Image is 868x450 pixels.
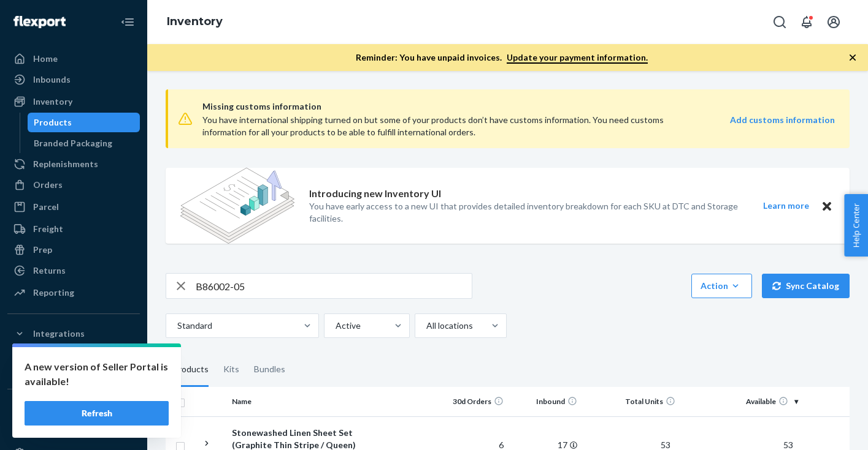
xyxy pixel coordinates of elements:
[33,287,74,299] div: Reporting
[7,345,140,364] a: Shopify
[7,261,140,280] a: Returns
[7,369,140,384] a: Add Integration
[509,387,582,416] th: Inbound
[180,168,294,244] img: new-reports-banner-icon.82668bd98b6a51aee86340f2a7b77ae3.png
[227,387,365,416] th: Name
[33,53,58,65] div: Home
[33,96,72,108] div: Inventory
[821,10,846,34] button: Open account menu
[167,15,223,28] a: Inventory
[7,424,140,438] a: Add Fast Tag
[425,320,426,332] input: All locations
[33,158,98,170] div: Replenishments
[794,10,819,34] button: Open notifications
[691,274,752,298] button: Action
[778,440,798,450] span: 53
[28,113,140,132] a: Products
[33,179,63,191] div: Orders
[762,274,850,298] button: Sync Catalog
[34,116,72,129] div: Products
[356,51,648,64] p: Reminder: You have unpaid invoices.
[173,353,209,387] div: Products
[7,49,140,69] a: Home
[7,175,140,195] a: Orders
[33,244,52,256] div: Prep
[115,10,140,34] button: Close Navigation
[7,92,140,111] a: Inventory
[7,219,140,239] a: Freight
[223,353,239,387] div: Kits
[334,320,336,332] input: Active
[33,73,71,86] div: Inbounds
[680,387,803,416] th: Available
[730,114,835,138] a: Add customs information
[33,264,66,277] div: Returns
[755,198,816,214] button: Learn more
[309,187,441,201] p: Introducing new Inventory UI
[767,10,792,34] button: Open Search Box
[157,4,232,40] ol: breadcrumbs
[25,359,169,389] p: A new version of Seller Portal is available!
[25,401,169,426] button: Refresh
[582,387,680,416] th: Total Units
[7,283,140,302] a: Reporting
[34,137,112,149] div: Branded Packaging
[435,387,509,416] th: 30d Orders
[33,328,85,340] div: Integrations
[7,324,140,343] button: Integrations
[788,413,856,444] iframe: Opens a widget where you can chat to one of our agents
[730,114,835,125] strong: Add customs information
[7,154,140,174] a: Replenishments
[656,440,675,450] span: 53
[254,353,285,387] div: Bundles
[202,114,709,138] div: You have international shipping turned on but some of your products don’t have customs informatio...
[7,197,140,217] a: Parcel
[7,240,140,260] a: Prep
[7,399,140,419] button: Fast Tags
[309,200,740,225] p: You have early access to a new UI that provides detailed inventory breakdown for each SKU at DTC ...
[33,201,59,213] div: Parcel
[196,274,472,298] input: Search inventory by name or sku
[176,320,177,332] input: Standard
[507,52,648,64] a: Update your payment information.
[844,194,868,257] button: Help Center
[7,70,140,89] a: Inbounds
[819,198,835,214] button: Close
[701,280,743,292] div: Action
[202,99,835,114] span: Missing customs information
[28,133,140,153] a: Branded Packaging
[13,16,66,28] img: Flexport logo
[33,223,63,235] div: Freight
